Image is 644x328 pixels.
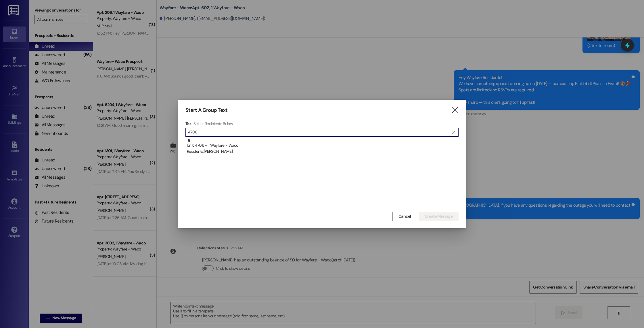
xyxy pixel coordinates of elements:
div: Unit: 4706 - 1 Wayfare - WacoResidents:[PERSON_NAME] [185,138,459,153]
button: Cancel [392,212,417,221]
div: Residents: [PERSON_NAME] [187,148,459,154]
span: Create Message [425,213,453,219]
div: Unit: 4706 - 1 Wayfare - Waco [187,138,459,155]
i:  [451,107,459,113]
i:  [452,130,455,135]
h3: Start A Group Text [185,107,227,114]
h3: To: [185,121,191,126]
button: Clear text [449,128,458,137]
input: Search for any contact or apartment [188,128,449,136]
h4: Select Recipients Below [193,121,233,126]
button: Create Message [419,212,459,221]
span: Cancel [398,213,411,219]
